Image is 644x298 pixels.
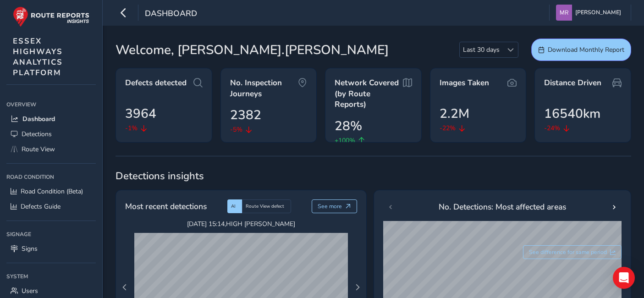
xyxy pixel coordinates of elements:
[575,5,621,21] span: [PERSON_NAME]
[544,77,601,88] span: Distance Driven
[335,116,362,136] span: 28%
[116,169,631,183] span: Detections insights
[230,77,298,99] span: No. Inspection Journeys
[6,170,96,184] div: Road Condition
[116,40,389,60] span: Welcome, [PERSON_NAME].[PERSON_NAME]
[548,45,624,54] span: Download Monthly Report
[231,203,236,210] span: AI
[6,241,96,256] a: Signs
[460,42,503,57] span: Last 30 days
[22,145,55,154] span: Route View
[523,245,622,259] button: See difference for same period
[544,123,560,133] span: -24%
[318,203,342,210] span: See more
[230,105,261,125] span: 2382
[6,199,96,214] a: Defects Guide
[351,281,364,294] button: Next Page
[556,5,572,21] img: diamond-layout
[544,104,600,123] span: 16540km
[21,202,61,211] span: Defects Guide
[6,142,96,157] a: Route View
[6,111,96,127] a: Dashboard
[440,123,456,133] span: -22%
[440,77,489,88] span: Images Taken
[22,130,52,138] span: Detections
[125,104,156,123] span: 3964
[439,201,566,213] span: No. Detections: Most affected areas
[227,199,242,213] div: AI
[230,125,242,134] span: -5%
[22,287,38,295] span: Users
[13,36,63,78] span: ESSEX HIGHWAYS ANALYTICS PLATFORM
[22,115,55,123] span: Dashboard
[6,127,96,142] a: Detections
[13,6,89,27] img: rr logo
[242,199,291,213] div: Route View defect
[22,244,38,253] span: Signs
[125,123,138,133] span: -1%
[125,200,207,212] span: Most recent detections
[6,227,96,241] div: Signage
[21,187,83,196] span: Road Condition (Beta)
[125,77,187,88] span: Defects detected
[6,270,96,283] div: System
[613,267,635,289] div: Open Intercom Messenger
[531,39,631,61] button: Download Monthly Report
[556,5,624,21] button: [PERSON_NAME]
[440,104,469,123] span: 2.2M
[529,248,607,256] span: See difference for same period
[335,77,403,110] span: Network Covered (by Route Reports)
[6,98,96,111] div: Overview
[134,220,348,228] span: [DATE] 15:14 , HIGH [PERSON_NAME]
[118,281,131,294] button: Previous Page
[335,136,355,145] span: +100%
[312,199,357,213] button: See more
[6,184,96,199] a: Road Condition (Beta)
[145,8,197,21] span: Dashboard
[246,203,284,210] span: Route View defect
